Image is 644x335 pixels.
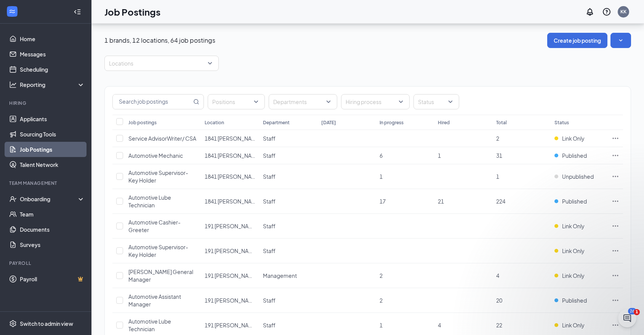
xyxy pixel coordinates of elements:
div: Job postings [128,119,157,126]
span: Published [562,152,587,159]
span: Link Only [562,222,585,230]
span: [PERSON_NAME] General Manager [128,268,193,283]
td: 191 Jiffy Lube [201,288,259,313]
span: Published [562,197,587,205]
span: 21 [438,198,444,205]
td: Staff [259,214,317,239]
span: Staff [263,297,276,304]
h1: Job Postings [104,5,160,18]
span: Staff [263,173,276,180]
span: 22 [496,322,502,329]
a: Home [20,31,85,46]
p: 1 brands, 12 locations, 64 job postings [104,36,215,45]
svg: Analysis [9,81,17,88]
span: 191 [PERSON_NAME] [205,223,258,229]
td: Staff [259,147,317,164]
button: SmallChevronDown [610,33,631,48]
span: Automotive Supervisor-Key Holder [128,169,188,184]
td: 191 Jiffy Lube [201,214,259,239]
span: 1841 [PERSON_NAME] [205,152,261,159]
a: Talent Network [20,157,85,172]
span: Link Only [562,135,585,142]
a: Applicants [20,111,85,127]
svg: Ellipses [612,321,619,329]
svg: Ellipses [612,152,619,159]
th: In progress [376,115,434,130]
span: 1 [380,322,383,329]
span: Link Only [562,247,585,255]
a: Surveys [20,237,85,252]
div: Department [263,119,290,126]
span: Staff [263,135,276,142]
div: Onboarding [20,195,78,203]
span: Automotive Mechanic [128,152,183,159]
svg: Ellipses [612,222,619,230]
svg: Ellipses [612,173,619,180]
a: Messages [20,46,85,62]
span: 2 [380,272,383,279]
span: 1841 [PERSON_NAME] [205,135,261,142]
span: 191 [PERSON_NAME] [205,272,258,279]
svg: Settings [9,320,17,327]
span: Staff [263,198,276,205]
span: Staff [263,247,276,254]
span: 2 [380,297,383,304]
span: Management [263,272,297,279]
td: 191 Jiffy Lube [201,263,259,288]
svg: MagnifyingGlass [193,99,199,105]
th: Status [551,115,608,130]
a: Team [20,207,85,222]
td: 1841 Jiffy Lube [201,147,259,164]
span: 191 [PERSON_NAME] [205,297,258,304]
td: 191 Jiffy Lube [201,239,259,263]
span: Staff [263,223,276,229]
span: Automotive Lube Technician [128,318,171,332]
svg: QuestionInfo [602,7,611,16]
span: 31 [496,152,502,159]
span: Staff [263,152,276,159]
span: 191 [PERSON_NAME] [205,247,258,254]
span: 1 [438,152,441,159]
div: Reporting [20,81,85,88]
span: 1 [634,309,640,315]
a: Sourcing Tools [20,127,85,142]
svg: Ellipses [612,247,619,255]
svg: Collapse [74,8,81,16]
span: 6 [380,152,383,159]
td: Staff [259,164,317,189]
span: Link Only [562,321,585,329]
td: Staff [259,288,317,313]
svg: UserCheck [9,195,17,203]
th: Total [492,115,551,130]
td: 1841 Jiffy Lube [201,164,259,189]
span: 191 [PERSON_NAME] [205,322,258,329]
span: 1 [380,173,383,180]
td: Staff [259,239,317,263]
svg: Notifications [585,7,594,16]
span: Automotive Cashier-Greeter [128,219,181,233]
svg: Ellipses [612,197,619,205]
span: 4 [438,322,441,329]
td: Staff [259,130,317,147]
svg: Ellipses [612,135,619,142]
span: Automotive Supervisor-Key Holder [128,244,188,258]
span: Automotive Assistant Manager [128,293,181,308]
div: KK [620,8,626,15]
button: Create job posting [547,33,607,48]
td: Staff [259,189,317,214]
span: 1841 [PERSON_NAME] [205,198,261,205]
svg: WorkstreamLogo [8,8,16,15]
svg: SmallChevronDown [617,37,625,44]
span: 2 [496,135,499,142]
a: Documents [20,222,85,237]
a: Scheduling [20,62,85,77]
span: Staff [263,322,276,329]
div: Location [205,119,224,126]
iframe: Intercom live chat [618,309,636,327]
td: 1841 Jiffy Lube [201,130,259,147]
div: Switch to admin view [20,320,73,327]
a: PayrollCrown [20,271,85,287]
span: Unpublished [562,173,594,180]
td: 1841 Jiffy Lube [201,189,259,214]
th: [DATE] [317,115,376,130]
